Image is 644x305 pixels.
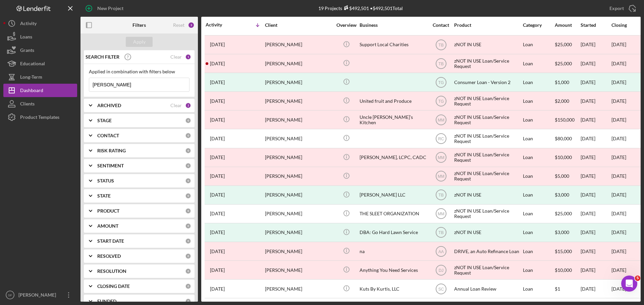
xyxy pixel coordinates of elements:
div: 0 [185,298,191,304]
time: 2022-02-20 01:18 [210,268,225,273]
div: $15,000 [555,242,580,260]
b: CLOSING DATE [97,284,130,289]
div: [PERSON_NAME], LCPC, CADC [360,149,427,166]
b: AMOUNT [97,223,118,229]
b: FUNDED [97,299,116,304]
div: $5,000 [555,167,580,185]
div: 0 [185,148,191,154]
div: Loan [523,186,554,204]
div: 0 [185,268,191,274]
div: Consumer Loan - Version 2 [454,73,521,91]
div: Loan [523,55,554,72]
button: Clients [3,97,77,110]
div: [PERSON_NAME] [265,242,332,260]
div: Loan [523,149,554,166]
div: [PERSON_NAME] [265,55,332,72]
time: 2023-10-09 00:58 [210,61,225,66]
div: Product [454,22,521,28]
time: 2023-11-02 00:59 [210,42,225,47]
time: 2022-03-03 16:58 [210,249,225,254]
button: SF[PERSON_NAME] [3,288,77,302]
span: $1 [555,286,560,292]
time: 2022-06-21 22:31 [210,211,225,216]
text: TB [438,230,443,235]
div: [DATE] [581,92,611,110]
div: [PERSON_NAME] [265,149,332,166]
div: Educational [20,57,45,72]
div: [PERSON_NAME] [265,36,332,54]
a: Product Templates [3,110,77,124]
time: 2022-07-17 23:07 [210,192,225,198]
text: TG [438,80,444,85]
div: zNOT IN USE Loan/Service Request [454,167,521,185]
text: MM [438,118,444,122]
div: Grants [20,44,34,59]
div: [DATE] [581,130,611,147]
div: 3 [188,22,195,28]
b: STATE [97,193,111,199]
b: RESOLVED [97,253,121,259]
time: 2023-08-23 15:05 [210,98,225,104]
div: Clients [20,97,35,112]
time: 2023-03-03 17:12 [210,136,225,141]
span: $25,000 [555,211,572,216]
div: [PERSON_NAME] [265,205,332,223]
b: RISK RATING [97,148,126,153]
text: TB [438,43,443,47]
div: Loan [523,111,554,129]
time: [DATE] [611,173,626,179]
time: [DATE] [611,61,626,66]
button: Apply [126,37,153,47]
div: zNOT IN USE Loan/Service Request [454,261,521,279]
text: TB [438,61,443,66]
b: START DATE [97,238,124,244]
iframe: Intercom live chat [621,276,637,292]
div: Loan [523,280,554,298]
div: Contact [428,22,453,28]
div: Support Local Charities [360,36,427,54]
div: Apply [133,37,146,47]
div: [PERSON_NAME] [265,111,332,129]
div: [DATE] [581,73,611,91]
button: Dashboard [3,84,77,97]
div: [PERSON_NAME] [17,288,60,303]
div: 0 [185,178,191,184]
time: [DATE] [611,117,626,123]
div: 0 [185,253,191,259]
div: zNOT IN USE Loan/Service Request [454,149,521,166]
div: [PERSON_NAME] [265,130,332,147]
div: zNOT IN USE [454,36,521,54]
div: Category [523,22,554,28]
div: Long-Term [20,70,42,85]
div: zNOT IN USE Loan/Service Request [454,92,521,110]
div: $1,000 [555,73,580,91]
div: $25,000 [555,36,580,54]
div: Kuts By Kurtis, LLC [360,280,427,298]
div: Loan [523,242,554,260]
b: PRODUCT [97,208,119,214]
div: Client [265,22,332,28]
div: $150,000 [555,111,580,129]
text: AA [438,249,443,254]
text: MM [438,212,444,216]
button: Grants [3,44,77,57]
text: DJ [438,268,443,273]
button: Educational [3,57,77,70]
div: [DATE] [581,261,611,279]
div: United fruit and Produce [360,92,427,110]
div: 0 [185,118,191,124]
b: Filters [132,22,146,28]
div: [DATE] [581,167,611,185]
div: zNOT IN USE Loan/Service Request [454,130,521,147]
button: Long-Term [3,70,77,84]
div: Annual Loan Review [454,280,521,298]
div: Loan [523,205,554,223]
div: 19 Projects • $492,501 Total [318,5,403,11]
div: 0 [185,133,191,139]
div: [DATE] [581,205,611,223]
div: zNOT IN USE Loan/Service Request [454,205,521,223]
div: $25,000 [555,55,580,72]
